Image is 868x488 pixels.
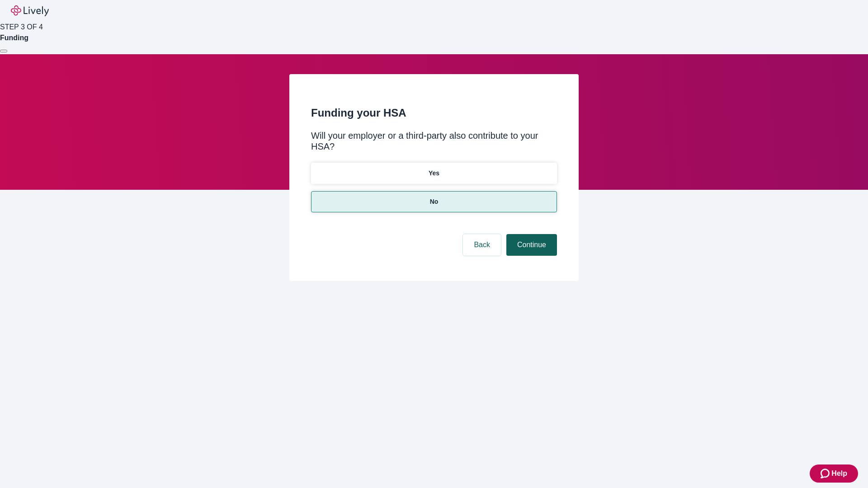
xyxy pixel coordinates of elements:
[429,169,439,178] p: Yes
[430,197,439,206] p: No
[311,163,557,184] button: Yes
[831,468,847,479] span: Help
[311,105,557,121] h2: Funding your HSA
[810,465,858,483] button: Zendesk support iconHelp
[11,5,49,16] img: Lively
[463,234,501,256] button: Back
[821,468,831,479] svg: Zendesk support icon
[311,130,557,152] div: Will your employer or a third-party also contribute to your HSA?
[311,191,557,212] button: No
[506,234,557,256] button: Continue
